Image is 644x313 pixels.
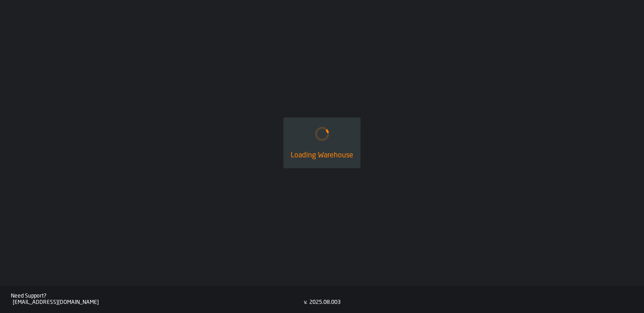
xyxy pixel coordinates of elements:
[11,293,304,306] a: Need Support?[EMAIL_ADDRESS][DOMAIN_NAME]
[304,299,307,306] div: v.
[13,299,304,306] div: [EMAIL_ADDRESS][DOMAIN_NAME]
[11,293,304,299] div: Need Support?
[309,299,341,306] div: 2025.08.003
[291,150,353,161] div: Loading Warehouse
